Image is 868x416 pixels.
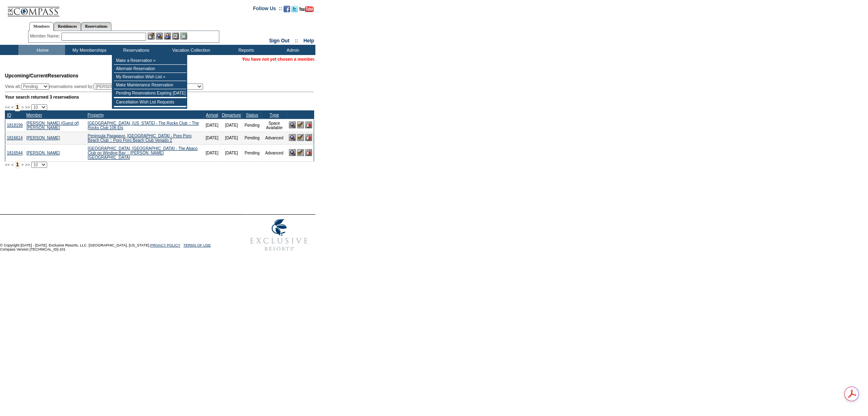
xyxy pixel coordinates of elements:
img: Cancel Reservation [305,121,312,128]
td: Cancellation Wish List Requests [114,98,186,106]
td: Make a Reservation » [114,57,186,65]
span: You have not yet chosen a member. [242,57,315,62]
td: Vacation Collection [159,45,222,55]
img: Subscribe to our YouTube Channel [299,6,314,12]
img: Become our fan on Facebook [284,6,290,12]
a: 1816614 [7,136,23,140]
td: Pending [243,144,262,161]
td: Alternate Reservation [114,65,186,73]
img: Cancel Reservation [305,134,312,141]
td: Admin [269,45,315,55]
a: Subscribe to our YouTube Channel [299,8,314,13]
span: :: [295,38,298,44]
img: Confirm Reservation [297,121,304,128]
td: [DATE] [204,119,220,132]
a: Departure [222,112,241,117]
td: My Reservation Wish List » [114,73,186,81]
td: My Memberships [65,45,112,55]
span: Reservations [5,73,79,79]
div: Your search returned 3 reservations [5,95,314,99]
img: Exclusive Resorts [243,215,315,255]
span: >> [25,105,30,110]
img: Cancel Reservation [305,149,312,156]
td: Advanced [261,132,287,144]
span: > [21,162,24,167]
img: Impersonate [164,33,171,40]
a: Peninsula Papagayo, [GEOGRAPHIC_DATA] - Poro Poro Beach Club :: Poro Poro Beach Club Venado 2 [88,134,192,143]
a: PRIVACY POLICY [150,243,180,247]
img: Follow us on Twitter [291,6,298,12]
a: Arrival [206,112,218,117]
a: [PERSON_NAME] [26,151,60,155]
a: Become our fan on Facebook [284,8,290,13]
td: Advanced [261,144,287,161]
span: < [11,162,13,167]
span: << [5,162,10,167]
td: Reports [222,45,269,55]
img: Confirm Reservation [297,134,304,141]
img: View [156,33,163,40]
a: Residences [54,22,81,31]
a: ID [7,112,11,117]
a: Members [29,22,54,31]
a: [PERSON_NAME] [26,136,60,140]
div: View all: reservations owned by: [5,84,207,90]
td: Reservations [112,45,159,55]
img: b_edit.gif [148,33,155,40]
span: < [11,105,13,110]
span: 1 [15,103,20,111]
td: Pending Reservations Expiring [DATE] [114,89,186,97]
span: > [21,105,24,110]
td: Pending [243,119,262,132]
div: Member Name: [30,33,61,40]
img: View Reservation [289,149,296,156]
td: [DATE] [220,132,243,144]
a: [GEOGRAPHIC_DATA], [US_STATE] - The Rocks Club :: The Rocks Club 106 Els [88,121,199,130]
a: Reservations [81,22,112,31]
td: [DATE] [220,144,243,161]
td: [DATE] [220,119,243,132]
td: Pending [243,132,262,144]
a: Member [26,112,42,117]
span: Upcoming/Current [5,73,48,79]
img: Confirm Reservation [297,149,304,156]
a: [PERSON_NAME] (Guest of) [PERSON_NAME] [26,121,79,130]
td: Follow Us :: [253,5,282,15]
td: Space Available [261,119,287,132]
a: Help [304,38,314,44]
td: [DATE] [204,132,220,144]
a: 1818199 [7,123,23,128]
td: Make Maintenance Reservation [114,81,186,89]
a: Type [270,112,279,117]
span: << [5,105,10,110]
a: Follow us on Twitter [291,8,298,13]
span: 1 [15,161,20,169]
img: Reservations [172,33,179,40]
td: Home [18,45,65,55]
a: Property [87,112,104,117]
img: View Reservation [289,134,296,141]
a: Sign Out [269,38,289,44]
a: Status [246,112,258,117]
a: [GEOGRAPHIC_DATA], [GEOGRAPHIC_DATA] - The Abaco Club on Winding Bay :: [PERSON_NAME][GEOGRAPHIC_... [88,146,198,160]
span: >> [25,162,30,167]
a: TERMS OF USE [184,243,211,247]
img: View Reservation [289,121,296,128]
td: [DATE] [204,144,220,161]
a: 1816544 [7,151,23,155]
img: b_calculator.gif [180,33,187,40]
